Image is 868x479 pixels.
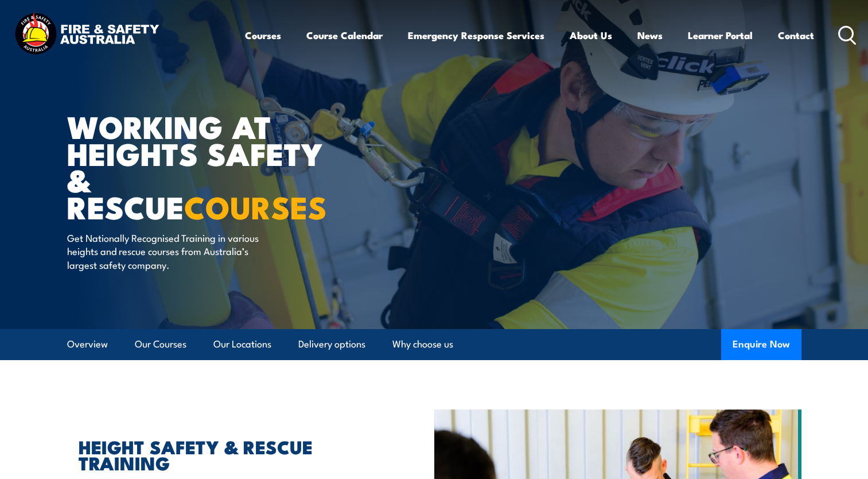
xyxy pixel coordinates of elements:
a: Our Courses [135,329,186,360]
a: Courses [245,20,281,51]
a: Emergency Response Services [408,20,544,51]
a: Overview [67,329,108,360]
a: Contact [778,20,814,51]
a: About Us [570,20,612,51]
a: Course Calendar [306,20,383,51]
a: News [637,20,663,51]
button: Enquire Now [721,329,801,360]
a: Our Locations [213,329,271,360]
p: Get Nationally Recognised Training in various heights and rescue courses from Australia’s largest... [67,231,277,271]
a: Why choose us [392,329,453,360]
h2: HEIGHT SAFETY & RESCUE TRAINING [79,438,382,470]
strong: COURSES [184,182,327,230]
h1: WORKING AT HEIGHTS SAFETY & RESCUE [67,113,351,220]
a: Delivery options [298,329,365,360]
a: Learner Portal [688,20,753,51]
